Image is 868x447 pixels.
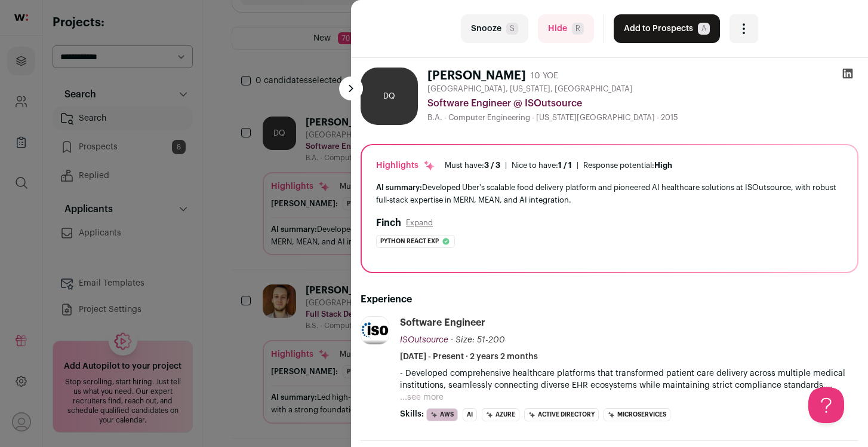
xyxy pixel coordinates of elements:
[427,68,526,84] h1: [PERSON_NAME]
[482,408,519,421] li: Azure
[445,161,500,170] div: Must have:
[531,70,558,82] div: 10 YOE
[400,368,858,391] p: - Developed comprehensive healthcare platforms that transformed patient care delivery across mult...
[376,181,843,206] div: Developed Uber's scalable food delivery platform and pioneered AI healthcare solutions at ISOutso...
[400,408,424,420] span: Skills:
[445,161,672,170] ul: | |
[604,408,670,421] li: Microservices
[558,161,572,169] span: 1 / 1
[614,14,720,43] button: Add to ProspectsA
[427,84,633,94] span: [GEOGRAPHIC_DATA], [US_STATE], [GEOGRAPHIC_DATA]
[572,23,584,35] span: R
[427,96,858,111] div: Software Engineer @ ISOutsource
[406,218,433,228] button: Expand
[538,14,594,43] button: HideR
[730,14,758,43] button: Open dropdown
[400,336,448,344] span: ISOutsource
[376,183,422,191] span: AI summary:
[376,160,435,172] div: Highlights
[400,391,444,403] button: ...see more
[654,161,672,169] span: High
[512,161,572,170] div: Nice to have:
[361,317,389,344] img: d71caeffbe2d805b0161222dd4f50e031ff668d048f623740a23c5220972a944.jpg
[376,216,401,230] h2: Finch
[361,292,858,307] h2: Experience
[506,23,518,35] span: S
[400,316,485,329] div: Software Engineer
[461,14,528,43] button: SnoozeS
[524,408,599,421] li: Active Directory
[808,387,844,423] iframe: Help Scout Beacon - Open
[400,351,538,363] span: [DATE] - Present · 2 years 2 months
[463,408,477,421] li: AI
[426,408,458,421] li: AWS
[451,336,505,344] span: · Size: 51-200
[484,161,500,169] span: 3 / 3
[427,113,858,123] div: B.A. - Computer Engineering - [US_STATE][GEOGRAPHIC_DATA] - 2015
[698,23,710,35] span: A
[583,161,672,170] div: Response potential:
[380,235,439,247] span: Python react exp
[361,68,418,125] div: DQ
